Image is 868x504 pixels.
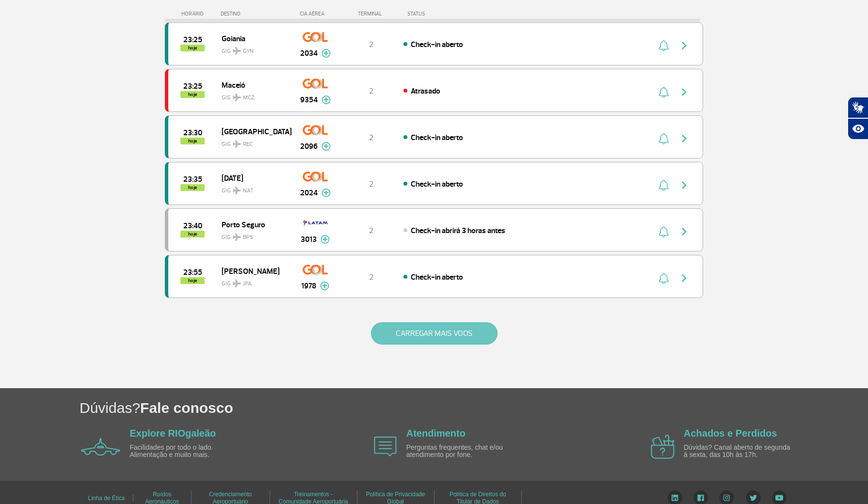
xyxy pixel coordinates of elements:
span: 2 [369,272,373,282]
img: seta-direita-painel-voo.svg [678,86,690,98]
a: Achados e Perdidos [684,428,777,439]
img: seta-direita-painel-voo.svg [678,40,690,51]
img: seta-direita-painel-voo.svg [678,226,690,237]
img: mais-info-painel-voo.svg [321,95,331,104]
span: 2096 [300,141,318,152]
img: sino-painel-voo.svg [659,179,669,191]
span: 2 [369,86,373,96]
img: seta-direita-painel-voo.svg [678,272,690,284]
img: seta-direita-painel-voo.svg [678,133,690,144]
img: destiny_airplane.svg [233,187,241,194]
span: Atrasado [411,86,440,96]
h1: Dúvidas? [80,398,868,418]
span: 2025-09-25 23:25:00 [183,83,202,90]
button: Abrir tradutor de língua de sinais. [848,97,868,118]
span: GIG [222,135,284,149]
span: REC [243,140,253,149]
span: 2025-09-25 23:55:00 [183,269,202,276]
span: MCZ [243,94,255,102]
img: sino-painel-voo.svg [659,40,669,51]
span: BPS [243,233,253,242]
span: NAT [243,187,254,195]
span: Goiania [222,32,284,45]
div: Plugin de acessibilidade da Hand Talk. [848,97,868,140]
span: Maceió [222,79,284,91]
div: TERMINAL [339,11,402,17]
button: Abrir recursos assistivos. [848,118,868,140]
span: Fale conosco [140,400,233,416]
img: destiny_airplane.svg [233,47,241,55]
span: GIG [222,42,284,56]
span: hoje [180,138,205,144]
span: Check-in aberto [411,179,463,189]
span: 9354 [300,94,318,106]
img: mais-info-painel-voo.svg [321,235,330,244]
div: CIA AÉREA [291,11,339,17]
span: 2 [369,226,373,236]
img: mais-info-painel-voo.svg [321,142,331,151]
span: Check-in abrirá 3 horas antes [411,226,505,236]
span: Porto Seguro [222,218,284,231]
p: Facilidades por todo o lado. Alimentação e muito mais. [130,444,241,459]
span: GIG [222,181,284,195]
div: STATUS [402,11,482,17]
p: Dúvidas? Canal aberto de segunda à sexta, das 10h às 17h. [684,444,795,459]
span: 2 [369,40,373,49]
div: HORÁRIO [168,11,221,17]
span: hoje [180,277,205,284]
span: hoje [180,184,205,191]
span: 2025-09-25 23:30:00 [183,129,202,136]
img: destiny_airplane.svg [233,94,241,101]
span: hoje [180,45,205,51]
a: Atendimento [406,428,466,439]
img: destiny_airplane.svg [233,233,241,241]
img: sino-painel-voo.svg [659,226,669,237]
a: Explore RIOgaleão [130,428,216,439]
span: JPA [243,280,252,288]
img: sino-painel-voo.svg [659,86,669,98]
span: [PERSON_NAME] [222,265,284,277]
span: GIG [222,274,284,288]
img: destiny_airplane.svg [233,140,241,148]
img: sino-painel-voo.svg [659,133,669,144]
span: 2025-09-25 23:25:00 [183,36,202,43]
img: mais-info-painel-voo.svg [321,49,331,58]
img: airplane icon [81,438,120,456]
img: destiny_airplane.svg [233,280,241,287]
button: CARREGAR MAIS VOOS [371,322,498,345]
img: sino-painel-voo.svg [659,272,669,284]
img: airplane icon [651,435,675,459]
img: mais-info-painel-voo.svg [320,282,329,290]
span: Check-in aberto [411,272,463,282]
span: GIG [222,88,284,102]
span: hoje [180,91,205,98]
span: 2025-09-25 23:35:00 [183,176,202,183]
span: 2 [369,133,373,142]
img: mais-info-painel-voo.svg [321,189,331,197]
span: 2024 [300,187,318,199]
span: GIG [222,228,284,242]
span: Check-in aberto [411,40,463,49]
img: airplane icon [374,437,397,457]
span: [GEOGRAPHIC_DATA] [222,125,284,138]
span: 2034 [300,47,318,59]
div: DESTINO [221,11,291,17]
span: GYN [243,47,254,56]
span: 3013 [301,234,317,245]
span: hoje [180,231,205,237]
p: Perguntas frequentes, chat e/ou atendimento por fone. [406,444,518,459]
span: [DATE] [222,172,284,184]
span: 1978 [301,280,316,292]
img: seta-direita-painel-voo.svg [678,179,690,191]
span: 2025-09-25 23:40:00 [183,222,202,229]
span: Check-in aberto [411,133,463,142]
span: 2 [369,179,373,189]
